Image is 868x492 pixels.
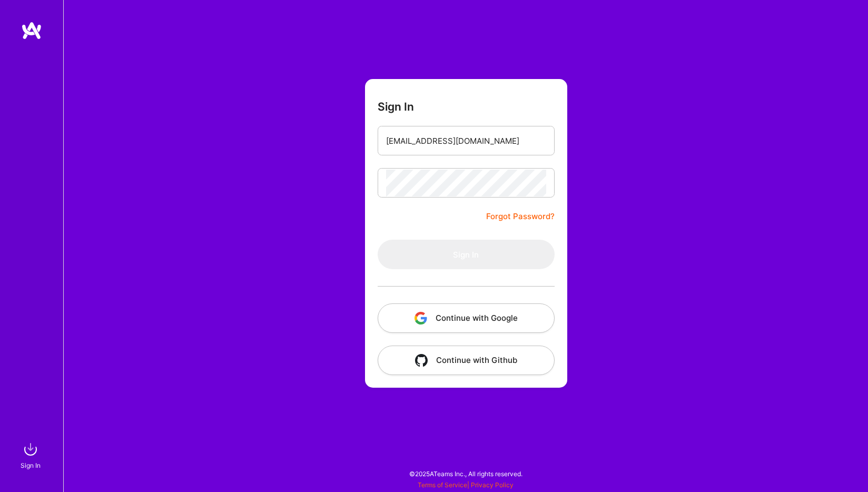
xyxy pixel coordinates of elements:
[378,240,555,269] button: Sign In
[21,21,42,40] img: logo
[471,481,514,489] a: Privacy Policy
[418,481,467,489] a: Terms of Service
[415,312,427,324] img: icon
[378,303,555,333] button: Continue with Google
[386,127,546,154] input: Email...
[378,346,555,375] button: Continue with Github
[20,439,41,460] img: sign in
[22,439,41,471] a: sign inSign In
[378,100,414,113] h3: Sign In
[63,460,868,487] div: © 2025 ATeams Inc., All rights reserved.
[418,481,514,489] span: |
[415,354,428,367] img: icon
[486,210,555,223] a: Forgot Password?
[21,460,41,471] div: Sign In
